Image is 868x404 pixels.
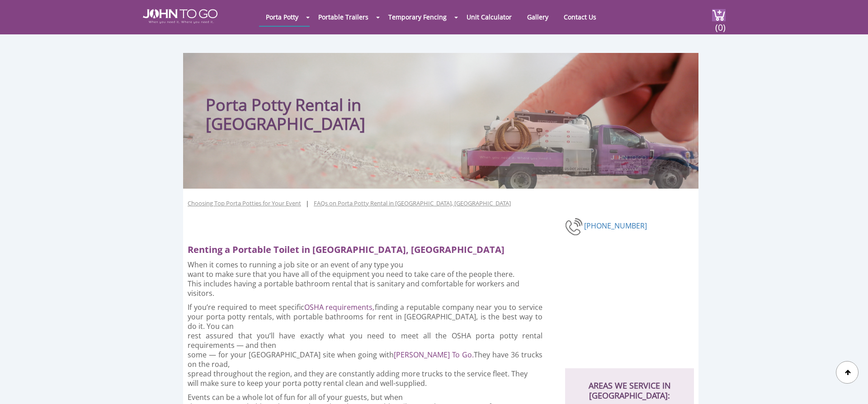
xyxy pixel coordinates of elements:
span: | [306,199,309,217]
p: If you’re required to meet specific finding a reputable company near you to service your porta po... [188,303,542,388]
a: Temporary Fencing [382,8,453,26]
span: (0) [715,14,726,33]
a: OSHA requirements, [304,302,375,312]
a: Gallery [520,8,555,26]
a: [PERSON_NAME] To Go. [394,350,474,360]
h2: Renting a Portable Toilet in [GEOGRAPHIC_DATA], [GEOGRAPHIC_DATA] [188,239,550,256]
p: When it comes to running a job site or an event of any type you want to make sure that you have a... [188,260,542,298]
a: Porta Potty [259,8,305,26]
a: Contact Us [557,8,603,26]
h1: Porta Potty Rental in [GEOGRAPHIC_DATA] [206,71,497,133]
a: Choosing Top Porta Potties for Your Event [188,199,301,208]
img: JOHN to go [143,9,217,24]
a: [PHONE_NUMBER] [584,220,647,230]
a: Portable Trailers [311,8,375,26]
a: FAQs on Porta Potty Rental in [GEOGRAPHIC_DATA], [GEOGRAPHIC_DATA] [314,199,511,208]
img: Porta Potty Rental Near Me: Rockland County - Porta Potty [565,217,584,237]
a: Unit Calculator [460,8,519,26]
img: cart a [712,9,726,21]
img: Truck [450,105,694,189]
h2: AREAS WE SERVICE IN [GEOGRAPHIC_DATA]: [574,368,685,400]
